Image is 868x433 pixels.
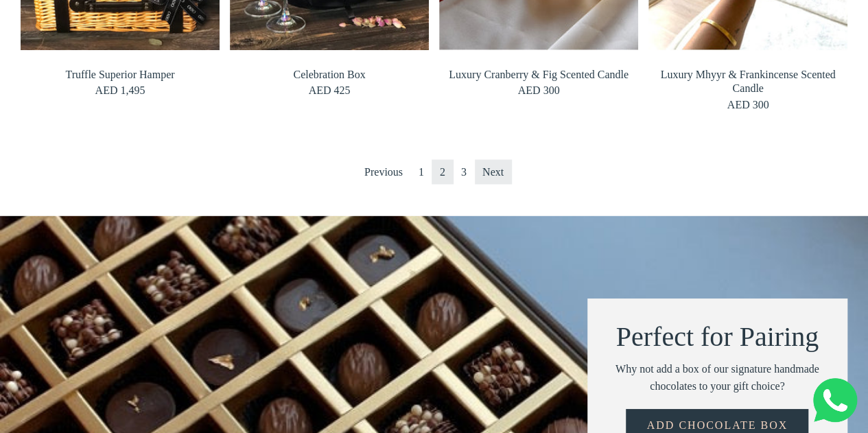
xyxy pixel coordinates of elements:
[21,65,220,103] a: Truffle Superior Hamper AED 1,495
[356,149,512,196] nav: Pagination Navigation
[410,160,432,185] a: Go to page 1
[230,65,429,103] a: Celebration Box AED 425
[648,68,847,97] span: Luxury Mhyyr & Frankincense Scented Candle
[309,84,351,96] span: AED 425
[439,68,638,82] span: Luxury Cranberry & Fig Scented Candle
[608,319,828,355] h2: Perfect for Pairing
[439,65,638,103] a: Luxury Cranberry & Fig Scented Candle AED 300
[608,360,828,395] div: Why not add a box of our signature handmade chocolates to your gift choice?
[453,160,475,185] a: Go to page 3
[432,160,454,185] span: 2
[813,378,857,422] img: Whatsapp
[95,84,145,96] span: AED 1,495
[21,68,220,82] span: Truffle Superior Hamper
[474,160,512,185] a: Next
[648,65,847,117] a: Luxury Mhyyr & Frankincense Scented Candle AED 300
[518,84,560,96] span: AED 300
[230,68,429,82] span: Celebration Box
[727,99,769,110] span: AED 300
[356,160,411,185] a: Previous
